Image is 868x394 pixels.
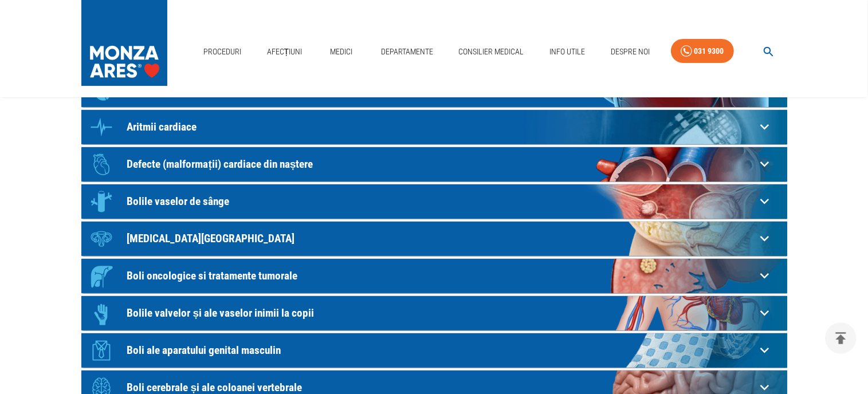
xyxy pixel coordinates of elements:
[127,344,756,356] p: Boli ale aparatului genital masculin
[84,110,119,144] div: Icon
[81,296,787,330] div: IconBolile valvelor și ale vaselor inimii la copii
[127,121,756,133] p: Aritmii cardiace
[671,39,734,64] a: 031 9300
[84,296,119,330] div: Icon
[84,259,119,293] div: Icon
[694,44,724,58] div: 031 9300
[81,184,787,219] div: IconBolile vaselor de sânge
[84,222,119,256] div: Icon
[127,381,756,393] p: Boli cerebrale și ale coloanei vertebrale
[84,147,119,182] div: Icon
[81,333,787,368] div: IconBoli ale aparatului genital masculin
[545,40,590,64] a: Info Utile
[81,147,787,182] div: IconDefecte (malformații) cardiace din naștere
[199,40,246,64] a: Proceduri
[127,307,756,319] p: Bolile valvelor și ale vaselor inimii la copii
[127,270,756,282] p: Boli oncologice si tratamente tumorale
[127,158,756,170] p: Defecte (malformații) cardiace din naștere
[262,40,307,64] a: Afecțiuni
[376,40,438,64] a: Departamente
[323,40,360,64] a: Medici
[81,222,787,256] div: Icon[MEDICAL_DATA][GEOGRAPHIC_DATA]
[84,184,119,219] div: Icon
[81,110,787,144] div: IconAritmii cardiace
[454,40,528,64] a: Consilier Medical
[84,333,119,368] div: Icon
[606,40,654,64] a: Despre Noi
[825,322,857,354] button: delete
[81,259,787,293] div: IconBoli oncologice si tratamente tumorale
[127,233,756,245] p: [MEDICAL_DATA][GEOGRAPHIC_DATA]
[127,195,756,207] p: Bolile vaselor de sânge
